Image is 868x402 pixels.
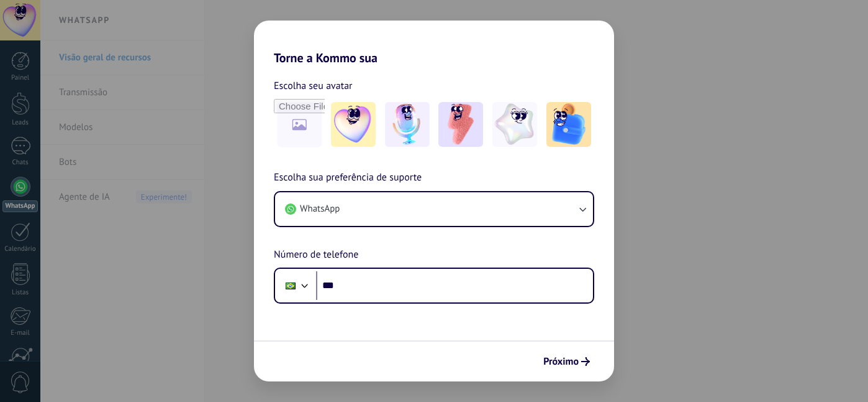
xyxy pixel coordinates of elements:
span: Escolha seu avatar [274,78,353,94]
img: -5.jpeg [546,102,591,147]
img: -4.jpeg [492,102,537,147]
img: -2.jpeg [385,102,430,147]
h2: Torne a Kommo sua [254,21,614,65]
span: Escolha sua preferência de suporte [274,170,422,186]
span: WhatsApp [300,203,340,215]
img: -3.jpeg [438,102,483,147]
span: Próximo [543,357,579,366]
div: Brazil: + 55 [279,273,302,299]
button: Próximo [538,351,595,372]
span: Número de telefone [274,247,358,263]
button: WhatsApp [275,192,593,226]
img: -1.jpeg [331,102,376,147]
